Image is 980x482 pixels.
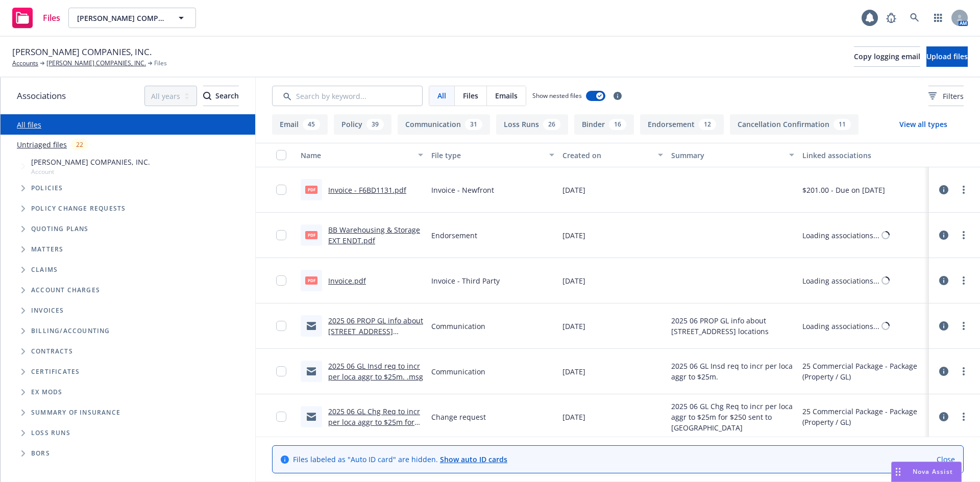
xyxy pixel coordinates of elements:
span: Copy logging email [854,52,920,61]
a: Untriaged files [17,139,67,150]
span: [DATE] [562,412,585,422]
span: Filters [943,91,964,102]
div: Drag to move [892,462,904,481]
input: Toggle Row Selected [276,366,286,376]
div: 25 Commercial Package - Package (Property / GL) [802,406,925,427]
input: Toggle Row Selected [276,321,286,331]
button: Name [297,143,427,167]
button: Binder [574,114,634,135]
button: Loss Runs [496,114,568,135]
span: 2025 06 GL Chg Req to incr per loca aggr to $25m for $250 sent to [GEOGRAPHIC_DATA] [671,401,794,433]
span: Invoice - Third Party [431,275,500,286]
span: Nova Assist [913,467,953,476]
span: Communication [431,366,485,377]
span: [DATE] [562,366,585,377]
span: Policies [31,185,63,191]
div: 39 [366,119,384,130]
a: more [958,320,970,332]
button: SearchSearch [203,86,239,106]
div: Summary [671,150,782,161]
div: Linked associations [802,150,925,161]
a: Report a Bug [881,8,901,28]
a: Close [937,454,955,465]
div: 26 [543,119,560,130]
button: [PERSON_NAME] COMPANIES, INC. [68,8,196,28]
div: 11 [834,119,851,130]
div: 45 [303,119,320,130]
span: Filters [928,91,964,102]
div: Folder Tree Example [1,321,255,464]
span: Associations [17,89,66,103]
span: Files [43,14,60,22]
div: Created on [562,150,652,161]
a: Invoice - F6BD1131.pdf [328,185,406,195]
button: View all types [883,114,964,135]
span: Certificates [31,369,80,375]
button: Summary [667,143,798,167]
a: more [958,184,970,196]
span: [PERSON_NAME] COMPANIES, INC. [31,157,150,167]
div: Name [301,150,412,161]
span: Ex Mods [31,389,62,395]
span: 2025 06 GL Insd req to incr per loca aggr to $25m. [671,361,794,382]
a: Files [8,4,64,32]
span: Files [154,59,167,68]
span: 2025 06 PROP GL info about [STREET_ADDRESS] locations [671,315,794,337]
a: 2025 06 GL Insd req to incr per loca aggr to $25m. .msg [328,361,423,382]
a: 2025 06 GL Chg Req to incr per loca aggr to $25m for $250 sent to [GEOGRAPHIC_DATA]msg [328,407,420,448]
a: Search [904,8,925,28]
a: Switch app [928,8,948,28]
a: more [958,411,970,423]
span: [DATE] [562,230,585,241]
button: Cancellation Confirmation [730,114,859,135]
div: File type [431,150,543,161]
span: Files [463,90,478,101]
a: BB Warehousing & Storage EXT ENDT.pdf [328,225,420,245]
a: more [958,229,970,241]
span: Upload files [926,52,968,61]
a: All files [17,120,41,130]
div: 25 Commercial Package - Package (Property / GL) [802,361,925,382]
span: Claims [31,267,58,273]
div: Loading associations... [802,275,879,286]
span: Communication [431,321,485,332]
span: Quoting plans [31,226,89,232]
button: Endorsement [640,114,724,135]
a: Show auto ID cards [440,454,507,464]
a: Accounts [12,59,38,68]
span: Emails [495,90,518,101]
span: Files labeled as "Auto ID card" are hidden. [293,454,507,465]
input: Select all [276,150,286,160]
span: pdf [305,231,317,239]
a: Invoice.pdf [328,276,366,286]
div: 22 [71,139,88,150]
button: Copy logging email [854,46,920,67]
span: Invoices [31,308,64,314]
input: Search by keyword... [272,86,423,106]
input: Toggle Row Selected [276,412,286,422]
input: Toggle Row Selected [276,275,286,286]
div: 16 [609,119,626,130]
div: $201.00 - Due on [DATE] [802,185,885,195]
button: Communication [398,114,490,135]
span: [DATE] [562,275,585,286]
button: Email [272,114,328,135]
button: Filters [928,86,964,106]
div: Loading associations... [802,321,879,332]
div: 12 [699,119,716,130]
span: Billing/Accounting [31,328,110,334]
button: Linked associations [798,143,929,167]
input: Toggle Row Selected [276,185,286,195]
span: Invoice - Newfront [431,185,494,195]
div: 31 [465,119,482,130]
button: Nova Assist [891,462,962,482]
button: File type [427,143,558,167]
a: more [958,365,970,377]
div: Loading associations... [802,230,879,241]
span: pdf [305,186,317,193]
button: Created on [558,143,668,167]
span: Endorsement [431,230,477,241]
span: BORs [31,450,50,456]
a: 2025 06 PROP GL info about [STREET_ADDRESS] locations .msg [328,316,423,347]
div: Search [203,86,239,106]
